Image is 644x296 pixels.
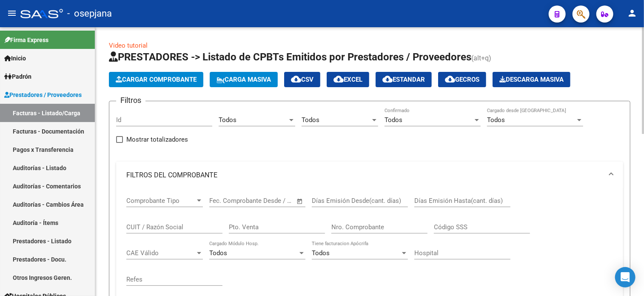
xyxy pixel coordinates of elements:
span: (alt+q) [471,54,491,62]
span: PRESTADORES -> Listado de CPBTs Emitidos por Prestadores / Proveedores [109,51,471,63]
span: Gecros [445,76,479,83]
span: Prestadores / Proveedores [4,90,82,100]
span: Todos [209,249,227,257]
span: Cargar Comprobante [116,76,197,83]
input: Fecha inicio [209,197,244,205]
mat-panel-title: FILTROS DEL COMPROBANTE [126,171,603,180]
span: Estandar [382,76,425,83]
input: Fecha fin [251,197,293,205]
button: Open calendar [295,196,305,206]
div: Open Intercom Messenger [615,267,635,287]
button: EXCEL [327,72,369,87]
button: Descarga Masiva [493,72,570,87]
h3: Filtros [116,94,145,106]
span: Firma Express [4,35,48,45]
mat-icon: cloud_download [382,74,393,84]
mat-icon: cloud_download [333,74,344,84]
span: Inicio [4,54,26,63]
mat-icon: cloud_download [291,74,301,84]
button: Carga Masiva [210,72,278,87]
span: Todos [385,116,402,124]
span: Comprobante Tipo [126,197,195,205]
span: EXCEL [333,76,362,83]
mat-icon: person [627,8,637,18]
span: Todos [312,249,330,257]
app-download-masive: Descarga masiva de comprobantes (adjuntos) [493,72,570,87]
span: Padrón [4,72,31,81]
span: Descarga Masiva [499,76,564,83]
span: Todos [487,116,505,124]
span: Mostrar totalizadores [126,134,188,145]
mat-icon: cloud_download [445,74,455,84]
span: Carga Masiva [217,76,271,83]
button: Estandar [376,72,432,87]
mat-expansion-panel-header: FILTROS DEL COMPROBANTE [116,162,623,189]
span: - osepjana [67,4,112,23]
a: Video tutorial [109,42,148,49]
button: Gecros [438,72,486,87]
span: Todos [302,116,319,124]
mat-icon: menu [7,8,17,18]
button: CSV [284,72,320,87]
span: CSV [291,76,313,83]
span: Todos [219,116,237,124]
button: Cargar Comprobante [109,72,203,87]
span: CAE Válido [126,249,195,257]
